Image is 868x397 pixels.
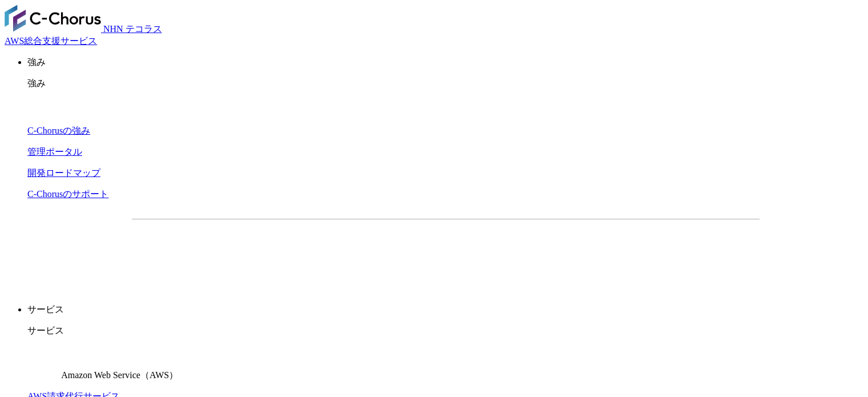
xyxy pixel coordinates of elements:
img: Amazon Web Service（AWS） [27,346,59,378]
a: C-Chorusの強み [27,126,90,135]
p: サービス [27,325,863,337]
a: まずは相談する [451,238,635,266]
a: 管理ポータル [27,147,82,157]
span: Amazon Web Service（AWS） [61,370,178,380]
p: 強み [27,57,863,69]
p: 強み [27,78,863,90]
a: AWS総合支援サービス C-Chorus NHN テコラスAWS総合支援サービス [5,24,162,46]
p: サービス [27,304,863,316]
a: 資料を請求する [256,238,440,266]
img: AWS総合支援サービス C-Chorus [5,5,101,32]
a: C-Chorusのサポート [27,189,108,199]
a: 開発ロードマップ [27,168,100,178]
